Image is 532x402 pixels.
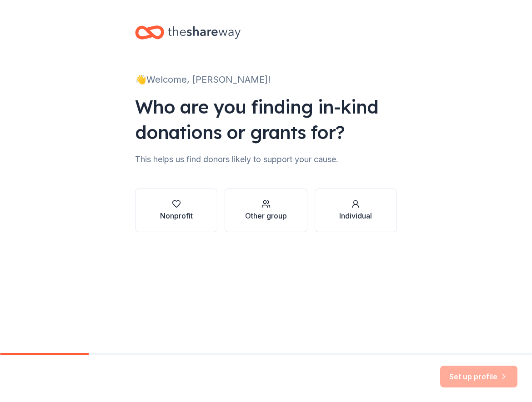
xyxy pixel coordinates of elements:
[135,189,217,232] button: Nonprofit
[135,94,397,145] div: Who are you finding in-kind donations or grants for?
[160,210,193,221] div: Nonprofit
[225,189,307,232] button: Other group
[245,210,287,221] div: Other group
[315,189,397,232] button: Individual
[135,152,397,167] div: This helps us find donors likely to support your cause.
[339,210,372,221] div: Individual
[135,72,397,87] div: 👋 Welcome, [PERSON_NAME]!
